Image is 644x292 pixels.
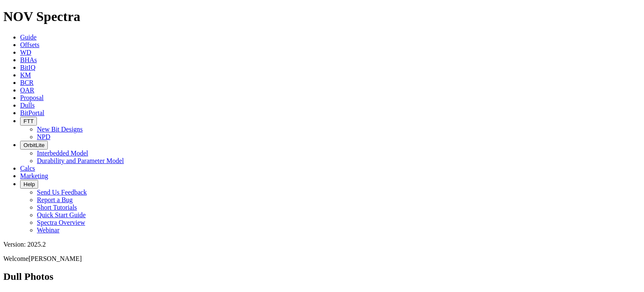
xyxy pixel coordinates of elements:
[20,71,31,79] a: KM
[3,241,641,248] div: Version: 2025.2
[20,49,31,56] a: WD
[3,255,641,263] p: Welcome
[20,34,36,41] a: Guide
[20,102,35,109] a: Dulls
[20,141,48,150] button: OrbitLite
[20,94,44,101] a: Proposal
[23,118,34,124] span: FTT
[37,150,88,157] a: Interbedded Model
[37,126,83,133] a: New Bit Designs
[29,255,82,262] span: [PERSON_NAME]
[37,204,77,211] a: Short Tutorials
[20,64,35,71] a: BitIQ
[20,165,35,172] a: Calcs
[3,9,641,24] h1: NOV Spectra
[37,219,85,226] a: Spectra Overview
[20,117,37,126] button: FTT
[37,133,50,140] a: NPD
[23,142,44,148] span: OrbitLite
[3,271,641,282] h2: Dull Photos
[37,226,60,234] a: Webinar
[20,41,39,48] a: Offsets
[20,180,38,189] button: Help
[37,189,87,196] a: Send Us Feedback
[37,157,124,164] a: Durability and Parameter Model
[37,196,73,203] a: Report a Bug
[20,56,37,63] a: BHAs
[20,109,44,116] a: BitPortal
[20,79,34,86] a: BCR
[20,172,48,179] a: Marketing
[23,181,35,187] span: Help
[20,87,34,94] a: OAR
[37,211,86,218] a: Quick Start Guide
